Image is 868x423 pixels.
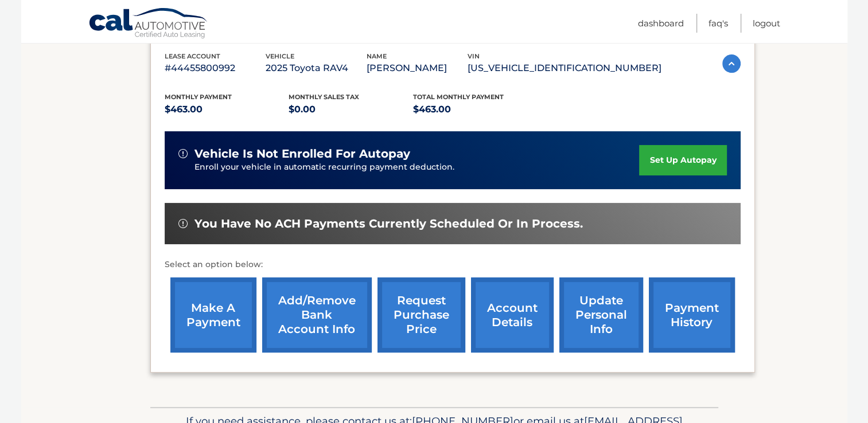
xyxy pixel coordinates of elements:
a: Logout [753,14,780,33]
p: [US_VEHICLE_IDENTIFICATION_NUMBER] [468,60,661,76]
span: name [367,52,387,60]
p: #44455800992 [165,60,266,76]
a: make a payment [170,277,256,352]
a: set up autopay [639,145,726,175]
span: Monthly sales Tax [289,93,359,101]
p: 2025 Toyota RAV4 [266,60,367,76]
img: accordion-active.svg [722,54,741,73]
a: request purchase price [377,277,465,352]
a: FAQ's [709,14,728,33]
span: Total Monthly Payment [413,93,504,101]
span: vehicle is not enrolled for autopay [194,147,410,161]
span: You have no ACH payments currently scheduled or in process. [194,217,583,231]
p: Enroll your vehicle in automatic recurring payment deduction. [194,161,640,174]
p: $0.00 [289,101,413,117]
a: Cal Automotive [88,7,209,41]
img: alert-white.svg [178,149,188,158]
a: account details [471,277,554,352]
p: Select an option below: [165,258,741,272]
span: Monthly Payment [165,93,232,101]
span: lease account [165,52,220,60]
span: vin [468,52,480,60]
a: Add/Remove bank account info [262,277,372,352]
img: alert-white.svg [178,219,188,228]
span: vehicle [266,52,294,60]
p: [PERSON_NAME] [367,60,468,76]
a: Dashboard [638,14,684,33]
a: update personal info [559,277,643,352]
a: payment history [649,277,735,352]
p: $463.00 [413,101,538,117]
p: $463.00 [165,101,289,117]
